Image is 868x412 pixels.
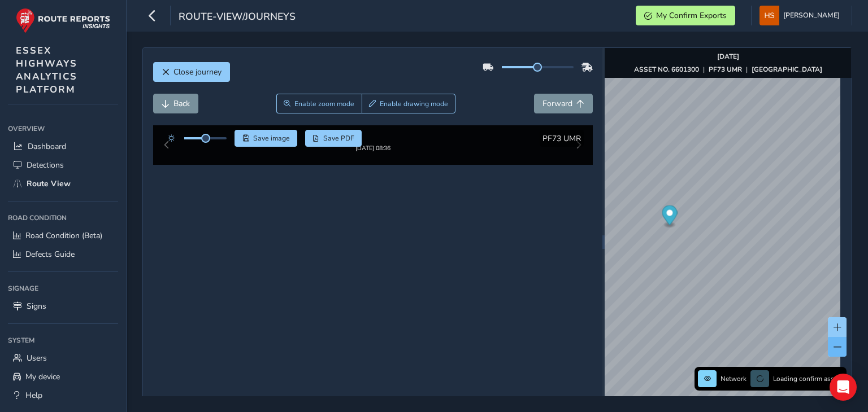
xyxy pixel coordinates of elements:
[16,44,77,96] span: ESSEX HIGHWAYS ANALYTICS PLATFORM
[173,67,222,77] span: Close journey
[25,249,75,260] span: Defects Guide
[153,94,198,113] button: Back
[634,65,699,74] strong: ASSET NO. 6601300
[8,367,118,386] a: My device
[8,209,118,226] div: Road Condition
[253,134,290,143] span: Save image
[709,65,742,74] strong: PF73 UMR
[27,178,71,189] span: Route View
[752,65,822,74] strong: [GEOGRAPHIC_DATA]
[773,374,843,383] span: Loading confirm assets
[8,137,118,156] a: Dashboard
[28,141,66,152] span: Dashboard
[8,120,118,137] div: Overview
[830,374,857,401] div: Open Intercom Messenger
[662,205,678,229] div: Map marker
[27,301,46,312] span: Signs
[636,6,735,25] button: My Confirm Exports
[534,94,593,113] button: Forward
[783,6,840,25] span: [PERSON_NAME]
[8,349,118,367] a: Users
[634,65,822,74] div: | |
[153,62,230,82] button: Close journey
[8,386,118,405] a: Help
[25,390,42,401] span: Help
[8,156,118,174] a: Detections
[8,280,118,297] div: Signage
[717,52,739,61] strong: [DATE]
[27,353,47,363] span: Users
[8,226,118,245] a: Road Condition (Beta)
[323,134,354,143] span: Save PDF
[235,130,297,147] button: Save
[380,99,448,108] span: Enable drawing mode
[759,6,844,25] button: [PERSON_NAME]
[25,371,60,382] span: My device
[305,130,362,147] button: PDF
[8,297,118,315] a: Signs
[8,174,118,193] a: Route View
[8,245,118,264] a: Defects Guide
[542,133,581,144] span: PF73 UMR
[294,99,354,108] span: Enable zoom mode
[179,10,296,25] span: route-view/journeys
[173,98,190,109] span: Back
[759,6,779,25] img: diamond-layout
[656,10,727,21] span: My Confirm Exports
[542,98,572,109] span: Forward
[721,374,747,383] span: Network
[25,230,102,241] span: Road Condition (Beta)
[362,94,456,113] button: Draw
[338,142,407,153] img: Thumbnail frame
[16,8,110,33] img: rr logo
[8,332,118,349] div: System
[27,160,64,170] span: Detections
[276,94,362,113] button: Zoom
[338,153,407,161] div: [DATE] 08:36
